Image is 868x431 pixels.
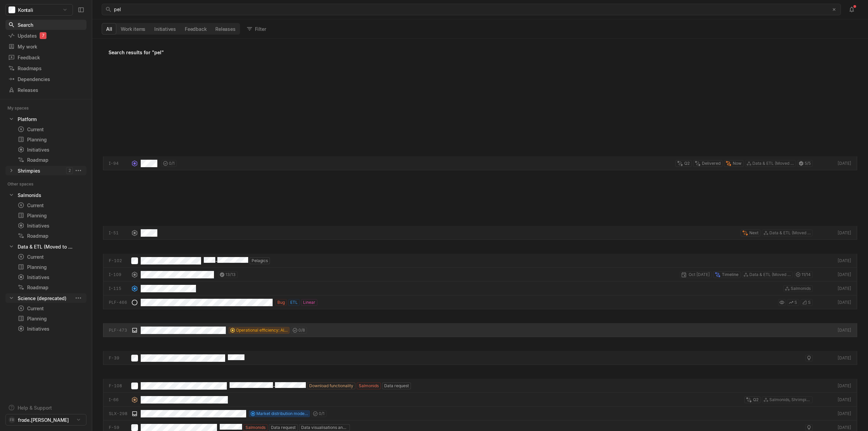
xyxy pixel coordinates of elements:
button: Feedback [180,23,211,34]
a: Roadmap [15,282,86,292]
a: F-102-Pelagics[DATE] [103,254,857,268]
div: I-66 [109,397,129,403]
div: Initiatives [18,222,84,229]
button: Initiatives [150,23,180,34]
div: 7 [40,32,46,39]
a: Initiatives [15,221,86,230]
div: Other spaces [7,181,42,188]
kbd: 2 [66,167,73,174]
div: Shrimpies [18,167,40,174]
a: Current [15,303,86,313]
a: Science (deprecated) [5,293,86,303]
span: Now [733,160,742,166]
button: FRfrode.[PERSON_NAME] [5,414,86,426]
a: Feedback [5,52,86,62]
span: Operational efficiency: AI drafts [236,327,288,333]
div: I-109 [109,272,129,278]
div: Initiatives [18,146,84,153]
div: Updates [8,32,84,39]
a: My work [5,41,86,52]
div: Data & ETL (Moved to Linear) [5,242,86,251]
span: - [215,258,217,264]
div: F-102 [109,258,129,264]
span: Data request [271,425,296,431]
div: [DATE] [836,272,851,278]
a: Salmonids [5,190,86,200]
span: FR [10,416,14,423]
a: I-115Salmonids[DATE] [103,281,857,295]
div: Data & ETL (Moved to Linear) [18,243,73,250]
span: S [794,299,797,306]
span: Q2 [684,160,690,166]
div: 11 / 14 [794,271,813,278]
a: Planning [15,135,86,144]
span: Pelagics [252,258,268,264]
a: Current [15,200,86,210]
div: [DATE] [836,397,851,403]
div: [DATE] [836,425,851,431]
div: Science (deprecated) [18,295,66,302]
a: Current [15,124,86,134]
a: Search [5,20,86,30]
div: F-39 [109,355,129,361]
a: Platform [5,114,86,124]
span: pel [114,6,121,12]
div: SLX-298 [109,411,129,417]
div: Dependencies [8,76,84,83]
span: Bug [277,299,285,306]
button: Kontali [5,4,73,16]
div: PLF-466 [109,299,129,306]
span: 0 / 1 [169,160,175,166]
div: Help & Support [18,404,52,411]
div: Roadmap [18,284,84,291]
div: grid [92,39,868,431]
div: F-108 [109,383,129,389]
a: Initiatives [15,272,86,282]
div: [DATE] [836,327,851,333]
span: Timeline [722,272,738,278]
a: Initiatives [15,324,86,333]
div: Shrimpies2 [5,166,86,175]
div: Roadmap [18,232,84,239]
span: Next [749,230,758,236]
a: I-51NextData & ETL (Moved to Linear)[DATE] [103,226,857,240]
a: Roadmaps [5,63,86,73]
span: Salmonids [359,383,379,389]
span: Search results for " pel " [108,49,164,56]
div: [DATE] [836,411,851,417]
div: I-115 [109,286,129,292]
div: Current [18,126,84,133]
div: Initiatives [18,325,84,332]
span: Salmonids [245,425,265,431]
span: 0 / 8 [298,327,305,333]
div: [DATE] [836,230,851,236]
div: Releases [8,86,84,94]
span: S [808,299,811,306]
button: Filter [243,23,270,34]
a: PLF-473Operational efficiency: AI drafts0/8[DATE] [103,323,857,337]
div: Salmonids [18,192,41,199]
a: Planning [15,262,86,272]
a: SLX-298Market distribution model - analyst input tool0/1[DATE] [103,407,857,420]
a: Roadmap [15,155,86,164]
div: My work [8,43,84,50]
span: 0 / 1 [319,411,324,417]
span: 13 / 13 [225,272,236,278]
div: Current [18,202,84,209]
span: Data & ETL (Moved to Linear) [769,230,811,236]
span: Salmonids, Shrimpies, Data & ETL (Moved to Linear) [769,397,811,403]
div: Platform [18,116,37,123]
button: All [102,23,116,35]
a: F-39[DATE] [103,351,857,365]
a: Initiatives [15,145,86,154]
a: F-108-Download functionalitySalmonidsData request[DATE] [103,379,857,393]
span: Data & ETL (Moved to Linear), Platform [752,160,794,166]
div: Current [18,305,84,312]
div: My spaces [7,105,37,112]
div: 5 / 5 [797,160,813,167]
span: Q2 [753,397,758,403]
span: - [273,383,275,389]
span: Delivered [702,160,721,166]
